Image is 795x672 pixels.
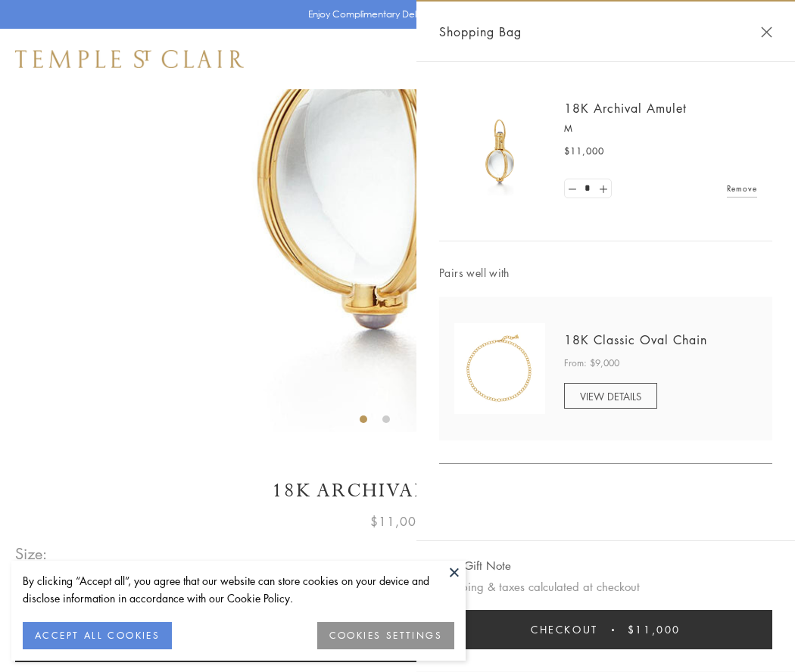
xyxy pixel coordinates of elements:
[308,7,480,22] p: Enjoy Complimentary Delivery & Returns
[439,556,511,575] button: Add Gift Note
[317,622,454,649] button: COOKIES SETTINGS
[23,572,454,607] div: By clicking “Accept all”, you agree that our website can store cookies on your device and disclos...
[439,610,772,649] button: Checkout $11,000
[628,621,681,638] span: $11,000
[595,179,610,198] a: Set quantity to 2
[564,331,707,348] a: 18K Classic Oval Chain
[439,264,772,282] span: Pairs well with
[580,389,641,403] span: VIEW DETAILS
[564,383,657,409] a: VIEW DETAILS
[564,144,604,159] span: $11,000
[439,577,772,596] p: Shipping & taxes calculated at checkout
[564,356,619,371] span: From: $9,000
[15,50,244,68] img: Temple St. Clair
[564,121,757,136] p: M
[727,180,757,197] a: Remove
[531,621,598,638] span: Checkout
[454,323,545,414] img: N88865-OV18
[761,26,772,38] button: Close Shopping Bag
[565,179,580,198] a: Set quantity to 0
[564,100,687,117] a: 18K Archival Amulet
[23,622,172,649] button: ACCEPT ALL COOKIES
[370,512,425,531] span: $11,000
[15,478,780,504] h1: 18K Archival Amulet
[15,541,48,566] span: Size:
[454,106,545,197] img: 18K Archival Amulet
[439,22,522,42] span: Shopping Bag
